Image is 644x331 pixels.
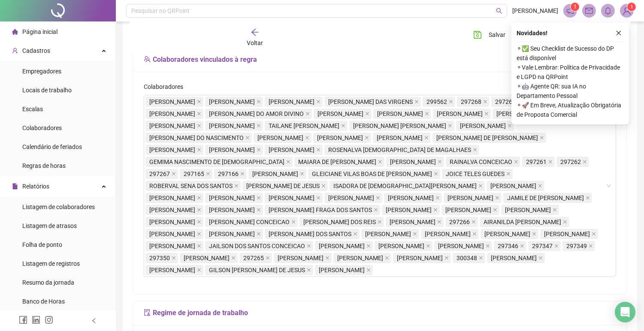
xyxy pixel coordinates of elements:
span: [PERSON_NAME] [397,253,443,263]
span: RAFAEL OLIVEIRA COSTA SILVA [373,133,431,143]
span: FELIPE GABRIEL DE CARVALHO BARBOSA [180,253,238,263]
span: notification [566,7,574,15]
span: close [435,196,440,200]
span: 297347 [528,241,561,251]
span: close [197,232,201,236]
span: close [438,160,442,164]
span: 297262 [560,157,581,167]
span: BARBARA CREUZA FRAGA DOS SANTOS [265,205,380,215]
span: ROBERTA COSTA MARTINS [145,205,203,215]
span: close [483,100,487,104]
span: MICHELE DE ALMEIDA CONCEICAO [205,217,298,227]
span: close [444,256,449,260]
span: close [197,208,201,212]
span: LUANNA STEPHANE SANTOS SILVA ALFEU [375,241,432,251]
span: [PERSON_NAME] [257,133,303,143]
span: RAINALVA CONCEICAO [446,157,520,167]
span: close [478,184,483,188]
span: close [257,124,261,128]
span: close [414,100,419,104]
span: close [506,172,511,176]
span: [PERSON_NAME] DOS SANTOS [269,229,351,239]
span: 297347 [532,241,553,251]
span: 297264 [491,97,524,107]
span: close [321,184,326,188]
span: close [231,256,236,260]
span: BIANCA BENJAMIM SILVA [313,133,371,143]
span: [PERSON_NAME] DOS REIS [303,217,376,227]
span: team [144,56,151,63]
span: close [305,136,309,140]
span: ⚬ 🚀 Em Breve, Atualização Obrigatória de Proposta Comercial [517,100,624,119]
span: [PERSON_NAME] [149,193,195,203]
span: [PERSON_NAME] [445,205,491,215]
span: [PERSON_NAME] [377,109,423,118]
span: ANDRESSA SOUSA LOPES DOS SANTOS [393,253,451,263]
span: MIGUEL ANJOS DO AMOR DIVINO [205,109,312,119]
span: [PERSON_NAME] [328,193,374,203]
span: close [266,256,270,260]
span: close [434,172,438,176]
span: [PERSON_NAME] DAS VIRGENS [328,97,413,106]
span: ESTHER VICTORIA LEON FIGUEREDO [481,229,538,239]
span: RAINALVA CONCEICAO [450,157,512,167]
label: Colaboradores [144,82,189,91]
span: [PERSON_NAME] [PERSON_NAME] [353,121,446,131]
span: close [365,112,369,116]
span: EVELIN SIMOES DOS REIS [299,217,384,227]
span: bell [604,7,612,15]
sup: Atualize o seu contato no menu Meus Dados [627,3,636,11]
span: 297266 [449,217,470,227]
span: Banco de Horas [22,298,65,305]
span: EDSON DOS SANTOS COSTA [265,145,323,155]
span: Calendário de feriados [22,143,82,150]
span: THALITA DA SILVA PEREIRA [421,229,479,239]
span: [PERSON_NAME] [209,229,255,239]
span: DANIEL DE JESUS FERNANDES [540,229,598,239]
span: 297265 [239,253,272,263]
button: Salvar [467,28,512,42]
span: [PERSON_NAME] [149,229,195,239]
span: ISLANE DA SILVA DOS SANTOS [205,97,263,107]
span: close [553,208,557,212]
span: close [197,124,201,128]
span: Salvar [489,30,505,39]
span: DANDARA KAUANE SANTOS ALMEIDA [315,265,373,275]
span: 297261 [526,157,547,167]
span: Cadastros [22,47,50,54]
span: GILSON MARIO BRITO DE JESUS [205,265,313,275]
span: 297267 [145,169,178,179]
span: close [307,244,311,248]
span: NATALIE NASCIMENTO FERREIRA REIS [205,193,263,203]
span: ROSENALVA [DEMOGRAPHIC_DATA] DE MAGALHAES [328,145,471,155]
span: JOICE TELES GUEDES [442,169,513,179]
span: file [12,183,18,189]
span: ADRIANO SANTOS GRAMOSA DO NASCIMENTO [145,133,252,143]
span: close [172,256,176,260]
span: JOSE ORLINS DOS SANTOS [205,229,263,239]
span: [PERSON_NAME] [209,145,255,155]
span: close [495,196,499,200]
span: [PERSON_NAME] [149,265,195,275]
span: Empregadores [22,68,61,75]
span: [PERSON_NAME] [438,241,484,251]
span: DAIANE COSTA DOS SANTOS [333,253,391,263]
span: TATIANE GOIS DOS SANTOS [265,229,360,239]
span: [PERSON_NAME] [252,169,298,179]
span: close [257,196,261,200]
span: 1 [630,4,633,10]
sup: 1 [571,3,579,11]
span: 297264 [495,97,516,106]
span: TAMARA SILVA DOS SANTOS [324,193,382,203]
span: [PERSON_NAME] [437,109,483,118]
span: 297346 [498,241,518,251]
span: close [341,124,345,128]
span: 297261 [522,157,555,167]
span: close [514,160,518,164]
div: Open Intercom Messenger [615,302,635,322]
span: Locais de trabalho [22,87,72,94]
span: JULIANA ALVES VIEIRA [145,145,203,155]
span: close [538,184,542,188]
span: Regras de horas [22,162,66,169]
span: AIRANILDA ANTONIA DE OLIVEIRA [480,217,569,227]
